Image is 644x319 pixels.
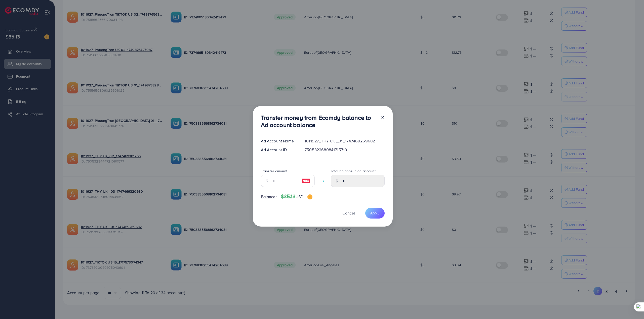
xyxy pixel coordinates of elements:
div: 1011927_THY UK _01_1747469269682 [301,138,388,144]
div: 7505322680841715719 [301,147,388,153]
span: USD [296,194,303,199]
button: Cancel [336,208,361,219]
h4: $35.13 [281,193,312,200]
button: Apply [365,208,385,219]
div: Ad Account ID [257,147,301,153]
img: image [307,194,312,199]
label: Total balance in ad account [331,169,376,174]
span: Cancel [342,210,355,216]
label: Transfer amount [261,169,287,174]
div: Ad Account Name [257,138,301,144]
span: Balance: [261,194,277,200]
h3: Transfer money from Ecomdy balance to Ad account balance [261,114,377,129]
iframe: Chat [623,296,640,315]
img: image [301,178,310,184]
span: Apply [370,210,380,216]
